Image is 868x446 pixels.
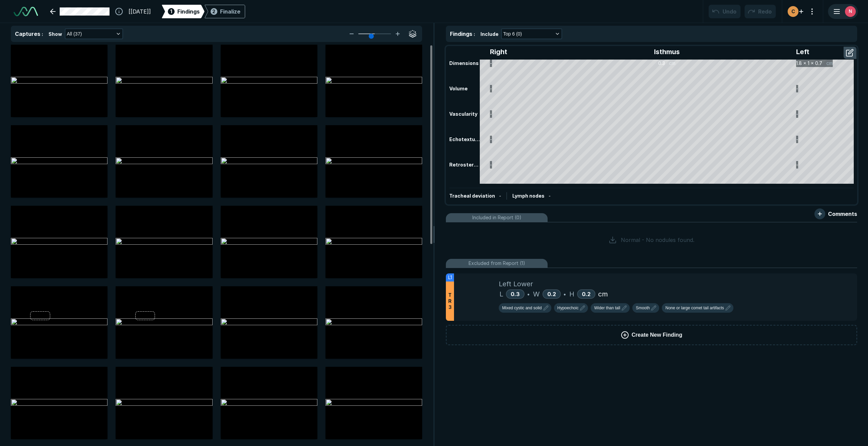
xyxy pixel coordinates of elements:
[11,4,41,19] a: See-Mode Logo
[564,290,566,298] span: •
[709,5,741,18] button: Undo
[745,5,776,18] button: Redo
[503,30,522,38] span: Top 6 (0)
[177,7,200,16] span: Findings
[549,193,551,199] span: -
[450,30,472,37] span: Findings
[48,30,62,38] span: Show
[14,7,38,16] img: See-Mode Logo
[557,305,579,311] span: Hypoechoic
[446,259,857,268] li: Excluded from Report (1)
[621,236,694,244] span: Normal - No nodules found.
[582,291,591,297] span: 0.2
[598,289,608,299] span: cm
[162,5,204,18] div: 1Findings
[499,289,503,299] span: L
[849,8,852,15] span: N
[502,305,542,311] span: Mixed cystic and solid
[220,7,240,16] div: Finalize
[791,8,795,15] span: C
[129,7,151,16] span: [[DATE]]
[845,6,856,17] div: avatar-name
[15,30,40,37] span: Captures
[480,30,498,38] span: Include
[665,305,724,311] span: None or large comet tail artifacts
[446,325,857,345] button: Create New Finding
[474,31,475,37] span: :
[636,305,650,311] span: Smooth
[632,331,682,339] span: Create New Finding
[594,305,620,311] span: Wider than tall
[533,289,540,299] span: W
[569,289,574,299] span: H
[499,279,533,289] span: Left Lower
[511,291,520,297] span: 0.3
[448,292,452,310] span: T R 3
[446,273,857,321] li: L1TR3Left LowerL0.3•W0.2•H0.2cm
[512,193,545,199] span: Lymph nodes
[448,274,452,281] span: L1
[829,5,857,18] button: avatar-name
[170,8,172,15] span: 1
[204,5,245,18] div: 2Finalize
[527,290,530,298] span: •
[547,291,556,297] span: 0.2
[472,214,521,221] span: Included in Report (0)
[828,210,857,218] span: Comments
[449,193,495,199] span: Tracheal deviation
[212,8,215,15] span: 2
[42,31,43,37] span: :
[469,260,525,267] span: Excluded from Report (1)
[67,30,82,38] span: All (37)
[788,6,798,17] div: avatar-name
[499,193,501,199] span: -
